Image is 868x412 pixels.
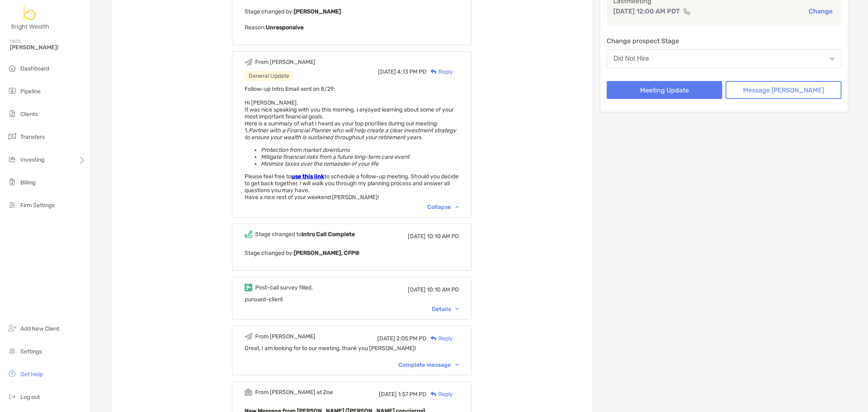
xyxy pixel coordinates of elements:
[408,286,426,293] span: [DATE]
[426,68,453,76] div: Reply
[10,3,51,33] img: Zoe Logo
[261,153,409,160] em: Mitigate financial risks from a future long-term care event
[20,348,42,355] span: Settings
[7,63,17,73] img: dashboard icon
[20,179,35,186] span: Billing
[20,156,44,163] span: Investing
[245,333,252,340] img: Event icon
[20,65,49,72] span: Dashboard
[426,390,453,399] div: Reply
[7,154,17,164] img: investing icon
[20,111,38,118] span: Clients
[261,147,350,153] em: Protection from market downturns
[378,68,396,75] span: [DATE]
[7,200,17,210] img: firm-settings icon
[427,233,459,240] span: 10:10 AM PD
[377,335,395,342] span: [DATE]
[398,362,459,368] div: Complete message
[7,369,17,379] img: get-help icon
[7,323,17,333] img: add_new_client icon
[607,49,842,68] button: Did Not Hire
[683,8,691,15] img: communication type
[455,364,459,366] img: Chevron icon
[455,308,459,310] img: Chevron icon
[20,371,43,378] span: Get Help
[20,394,40,401] span: Log out
[7,109,17,118] img: clients icon
[245,345,459,359] div: Great, I am looking for to our meeting, thank you [PERSON_NAME]!
[427,204,459,210] div: Collapse
[607,36,842,46] p: Change prospect Stage
[613,6,680,16] p: [DATE] 12:00 AM PDT
[20,134,45,140] span: Transfers
[432,306,459,313] div: Details
[726,81,842,99] button: Message [PERSON_NAME]
[431,69,437,75] img: Reply icon
[255,231,355,238] div: Stage changed to
[245,296,283,303] span: pursued-client
[431,336,437,341] img: Reply icon
[20,325,59,332] span: Add New Client
[255,59,315,66] div: From [PERSON_NAME]
[294,8,341,15] b: [PERSON_NAME]
[7,86,17,96] img: pipeline icon
[245,58,252,66] img: Event icon
[427,286,459,293] span: 10:10 AM PD
[255,333,315,340] div: From [PERSON_NAME]
[245,85,459,201] span: Follow-up Intro Email sent on 8/29: Hi [PERSON_NAME], It was nice speaking with you this morning....
[302,231,355,238] b: Intro Call Complete
[607,81,723,99] button: Meeting Update
[294,250,359,256] b: [PERSON_NAME], CFP®
[7,346,17,356] img: settings icon
[408,233,426,240] span: [DATE]
[245,230,252,238] img: Event icon
[20,88,41,95] span: Pipeline
[426,334,453,343] div: Reply
[806,7,835,15] button: Change
[245,388,252,396] img: Event icon
[455,206,459,208] img: Chevron icon
[255,389,333,396] div: From [PERSON_NAME] at Zoe
[291,173,324,180] a: use this link
[7,177,17,187] img: billing icon
[245,248,459,258] p: Stage changed by:
[431,392,437,397] img: Reply icon
[245,127,456,141] em: Partner with a Financial Planner who will help create a clear investment strategy to ensure your ...
[266,24,304,31] b: Unresponsive
[261,160,378,167] em: Minimize taxes over the remainder of your life
[379,391,397,398] span: [DATE]
[830,57,835,60] img: Open dropdown arrow
[245,22,459,33] p: Reason:
[255,284,313,291] div: Post-call survey filled.
[396,335,426,342] span: 2:05 PM PD
[245,71,293,81] div: General Update
[614,55,649,62] div: Did Not Hire
[398,391,426,398] span: 1:57 PM PD
[7,392,17,401] img: logout icon
[245,284,252,291] img: Event icon
[245,7,459,17] p: Stage changed by:
[20,202,55,209] span: Firm Settings
[397,68,426,75] span: 4:13 PM PD
[10,44,86,51] span: [PERSON_NAME]!
[7,131,17,141] img: transfers icon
